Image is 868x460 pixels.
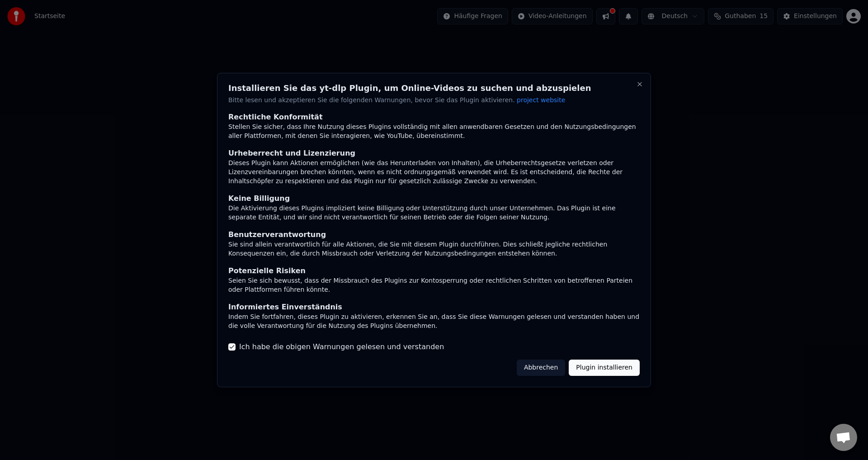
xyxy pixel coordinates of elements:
h2: Installieren Sie das yt-dlp Plugin, um Online-Videos zu suchen und abzuspielen [228,84,640,92]
div: Dieses Plugin kann Aktionen ermöglichen (wie das Herunterladen von Inhalten), die Urheberrechtsge... [228,159,640,186]
div: Indem Sie fortfahren, dieses Plugin zu aktivieren, erkennen Sie an, dass Sie diese Warnungen gele... [228,313,640,331]
div: Die Aktivierung dieses Plugins impliziert keine Billigung oder Unterstützung durch unser Unterneh... [228,204,640,223]
label: Ich habe die obigen Warnungen gelesen und verstanden [239,341,444,352]
div: Rechtliche Konformität [228,112,640,123]
span: project website [517,96,565,104]
div: Urheberrecht und Lizenzierung [228,148,640,159]
div: Stellen Sie sicher, dass Ihre Nutzung dieses Plugins vollständig mit allen anwendbaren Gesetzen u... [228,123,640,141]
div: Informiertes Einverständnis [228,302,640,313]
button: Abbrechen [517,360,565,376]
div: Seien Sie sich bewusst, dass der Missbrauch des Plugins zur Kontosperrung oder rechtlichen Schrit... [228,276,640,294]
p: Bitte lesen und akzeptieren Sie die folgenden Warnungen, bevor Sie das Plugin aktivieren. [228,96,640,105]
div: Benutzerverantwortung [228,229,640,240]
div: Sie sind allein verantwortlich für alle Aktionen, die Sie mit diesem Plugin durchführen. Dies sch... [228,240,640,258]
div: Potenzielle Risiken [228,266,640,276]
button: Plugin installieren [569,360,640,376]
div: Keine Billigung [228,194,640,204]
